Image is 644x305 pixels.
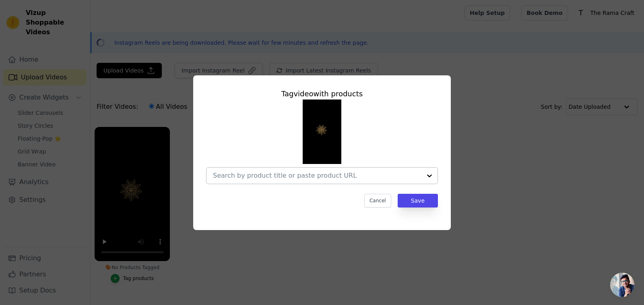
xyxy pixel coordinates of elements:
button: Save [398,194,438,207]
img: reel-preview-20ven1-p0.myshopify.com-3705663650856882625_76513296285.jpeg [303,100,341,164]
div: Tag video with products [206,88,438,100]
button: Cancel [364,194,391,207]
a: Open chat [610,273,634,297]
input: Search by product title or paste product URL [213,172,421,179]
